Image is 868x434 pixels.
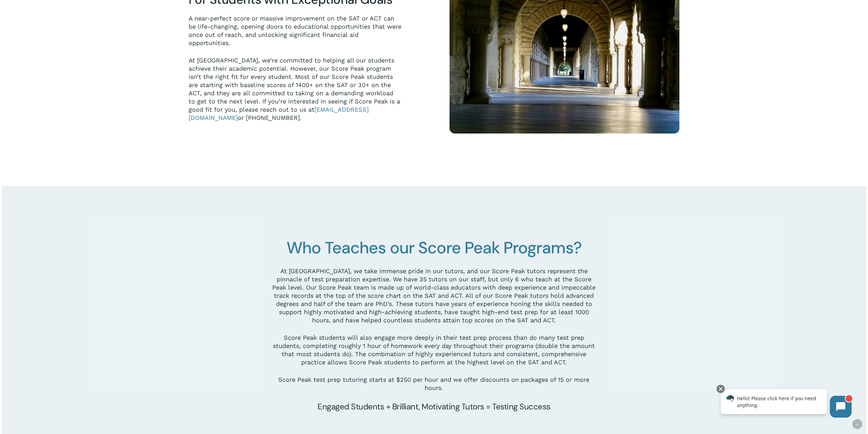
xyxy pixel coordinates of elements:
[272,376,596,401] p: Score Peak test prep tutoring starts at $250 per hour and we offer discounts on packages of 15 or...
[272,401,596,412] h5: Engaged Students + Brilliant, Motivating Tutors = Testing Success
[286,237,582,258] span: Who Teaches our Score Peak Programs?
[189,14,402,56] p: A near-perfect score or massive improvement on the SAT or ACT can be life-changing, opening doors...
[189,56,402,122] p: At [GEOGRAPHIC_DATA], we’re committed to helping all our students achieve their academic potentia...
[272,267,596,334] p: At [GEOGRAPHIC_DATA], we take immense pride in our tutors, and our Score Peak tutors represent th...
[713,383,858,424] iframe: Chatbot
[189,106,369,121] a: [EMAIL_ADDRESS][DOMAIN_NAME]
[272,334,596,376] p: Score Peak students will also engage more deeply in their test prep process than do many test pre...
